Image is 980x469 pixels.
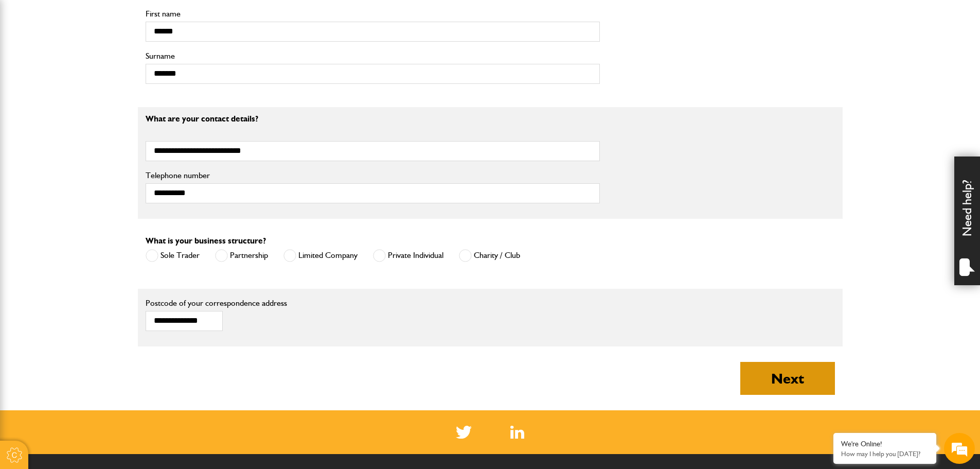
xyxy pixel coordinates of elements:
[283,249,358,262] label: Limited Company
[13,156,188,179] input: Enter your phone number
[146,299,302,307] label: Postcode of your correspondence address
[510,426,524,439] a: LinkedIn
[459,249,520,262] label: Charity / Club
[146,171,600,180] label: Telephone number
[54,58,173,71] div: Chat with us now
[510,426,524,439] img: Linked In
[13,126,188,148] input: Enter your email address
[954,157,980,285] div: Need help?
[169,5,193,30] div: Minimize live chat window
[146,115,600,123] p: What are your contact details?
[740,362,835,395] button: Next
[456,426,472,439] img: Twitter
[13,95,188,118] input: Enter your last name
[146,237,266,245] label: What is your business structure?
[373,249,443,262] label: Private Individual
[146,249,200,262] label: Sole Trader
[17,57,43,72] img: d_20077148190_company_1631870298795_20077148190
[215,249,268,262] label: Partnership
[146,10,600,18] label: First name
[841,440,929,448] div: We're Online!
[13,186,188,308] textarea: Type your message and hit 'Enter'
[140,317,187,331] em: Start Chat
[146,52,600,60] label: Surname
[841,450,929,458] p: How may I help you today?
